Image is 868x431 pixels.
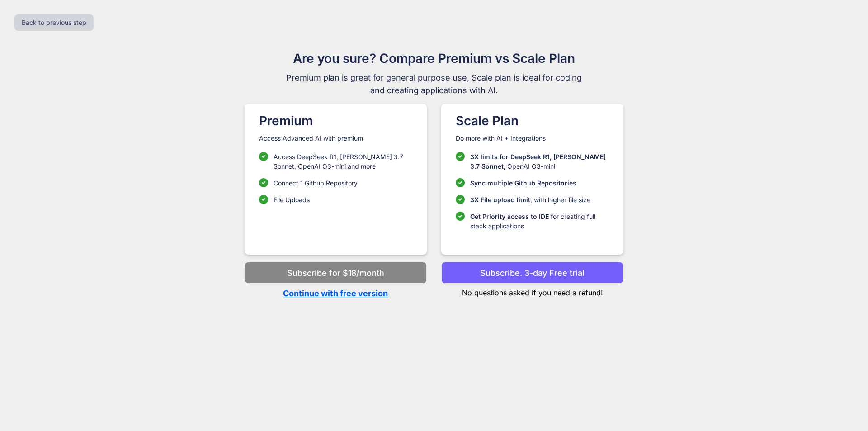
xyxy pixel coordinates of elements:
img: checklist [456,178,465,187]
p: File Uploads [274,195,310,204]
p: Do more with AI + Integrations [456,134,609,143]
button: Subscribe for $18/month [245,262,427,284]
img: checklist [456,195,465,204]
img: checklist [456,152,465,161]
span: 3X limits for DeepSeek R1, [PERSON_NAME] 3.7 Sonnet, [470,153,606,170]
span: Get Priority access to IDE [470,213,549,220]
button: Back to previous step [14,14,94,31]
p: Subscribe for $18/month [287,267,384,279]
span: 3X File upload limit [470,196,530,204]
h1: Premium [259,111,412,130]
p: No questions asked if you need a refund! [441,284,623,298]
p: Sync multiple Github Repositories [470,178,576,188]
p: OpenAI O3-mini [470,152,609,171]
span: Premium plan is great for general purpose use, Scale plan is ideal for coding and creating applic... [282,71,586,97]
p: Continue with free version [245,287,427,299]
p: , with higher file size [470,195,590,204]
p: Access Advanced AI with premium [259,134,412,143]
img: checklist [259,178,268,187]
h1: Scale Plan [456,111,609,130]
p: Access DeepSeek R1, [PERSON_NAME] 3.7 Sonnet, OpenAI O3-mini and more [274,152,412,171]
button: Subscribe. 3-day Free trial [441,262,623,284]
img: checklist [259,152,268,161]
p: for creating full stack applications [470,212,609,231]
p: Subscribe. 3-day Free trial [480,267,585,279]
p: Connect 1 Github Repository [274,178,358,188]
img: checklist [259,195,268,204]
img: checklist [456,212,465,221]
h1: Are you sure? Compare Premium vs Scale Plan [282,49,586,68]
